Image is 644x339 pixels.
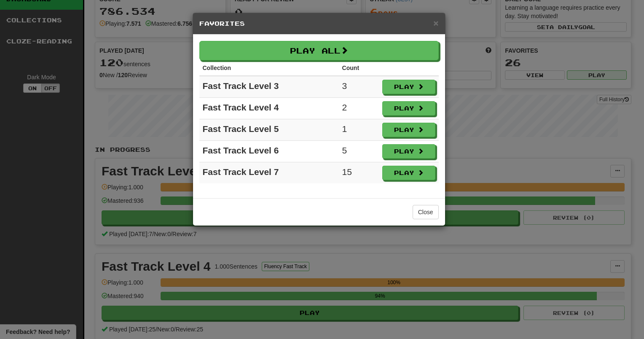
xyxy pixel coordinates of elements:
span: × [433,18,438,28]
td: Fast Track Level 5 [199,119,339,141]
button: Play [382,101,435,116]
th: Collection [199,60,339,76]
td: 2 [339,98,379,119]
button: Play [382,123,435,137]
h5: Favorites [199,19,439,28]
button: Play All [199,41,439,60]
td: Fast Track Level 7 [199,162,339,184]
td: Fast Track Level 3 [199,76,339,98]
td: Fast Track Level 4 [199,98,339,119]
button: Play [382,144,435,159]
td: 5 [339,141,379,162]
button: Play [382,80,435,94]
td: Fast Track Level 6 [199,141,339,162]
button: Close [413,205,439,219]
button: Play [382,166,435,180]
td: 3 [339,76,379,98]
th: Count [339,60,379,76]
button: Close [433,19,438,27]
td: 15 [339,162,379,184]
td: 1 [339,119,379,141]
